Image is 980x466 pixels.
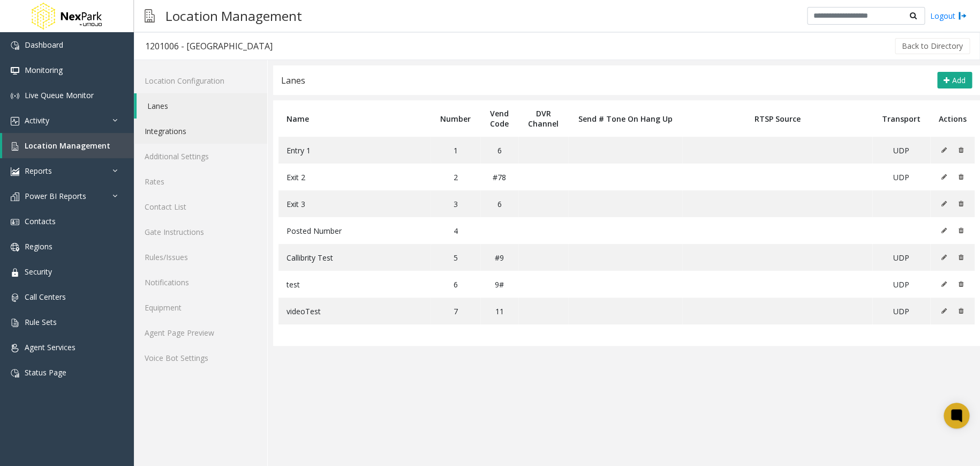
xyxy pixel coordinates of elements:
a: Rates [134,169,267,194]
a: Integrations [134,119,267,144]
span: Reports [25,166,52,176]
th: Transport [872,100,930,137]
img: logout [958,10,967,21]
span: Monitoring [25,65,63,75]
button: Back to Directory [895,38,970,54]
span: Live Queue Monitor [25,90,94,100]
th: Name [278,100,431,137]
th: Send # Tone On Hang Up [568,100,682,137]
td: 6 [480,190,518,217]
img: 'icon' [11,41,19,50]
td: UDP [872,244,930,271]
a: Lanes [137,93,267,119]
span: Contacts [25,216,56,226]
span: Exit 3 [287,199,305,209]
img: 'icon' [11,293,19,302]
a: Location Management [2,133,134,158]
a: Rules/Issues [134,245,267,270]
span: Power BI Reports [25,191,86,201]
span: Dashboard [25,40,63,50]
td: 6 [431,271,480,298]
a: Notifications [134,270,267,295]
td: 1 [431,137,480,164]
span: Callibrity Test [287,253,333,263]
div: Lanes [281,73,305,87]
img: 'icon' [11,344,19,352]
th: Actions [930,100,975,137]
td: UDP [872,164,930,190]
td: 4 [431,217,480,244]
span: videoTest [287,306,321,316]
td: 9# [480,271,518,298]
span: Rule Sets [25,317,57,327]
td: 5 [431,244,480,271]
a: Contact List [134,194,267,219]
img: pageIcon [145,3,155,29]
span: Posted Number [287,226,342,236]
img: 'icon' [11,142,19,151]
span: Call Centers [25,292,66,302]
button: Add [937,72,972,89]
th: Number [431,100,480,137]
img: 'icon' [11,268,19,277]
span: test [287,279,300,290]
span: Security [25,267,52,277]
td: UDP [872,298,930,324]
td: UDP [872,271,930,298]
a: Location Configuration [134,68,267,93]
a: Gate Instructions [134,219,267,245]
span: Entry 1 [287,145,311,156]
th: RTSP Source [682,100,872,137]
a: Voice Bot Settings [134,345,267,371]
span: Add [952,75,966,85]
td: 11 [480,298,518,324]
th: DVR Channel [518,100,568,137]
img: 'icon' [11,319,19,327]
a: Additional Settings [134,144,267,169]
span: Regions [25,241,52,252]
img: 'icon' [11,218,19,226]
a: Logout [930,10,967,21]
td: 2 [431,164,480,190]
td: #78 [480,164,518,190]
a: Equipment [134,295,267,320]
img: 'icon' [11,66,19,75]
th: Vend Code [480,100,518,137]
img: 'icon' [11,92,19,100]
img: 'icon' [11,243,19,252]
span: Exit 2 [287,172,305,182]
img: 'icon' [11,369,19,378]
td: #9 [480,244,518,271]
img: 'icon' [11,167,19,176]
div: 1201006 - [GEOGRAPHIC_DATA] [145,39,273,53]
img: 'icon' [11,193,19,201]
span: Agent Services [25,342,76,352]
a: Agent Page Preview [134,320,267,345]
td: 3 [431,190,480,217]
img: 'icon' [11,117,19,125]
span: Location Management [25,140,110,151]
h3: Location Management [160,3,307,29]
span: Status Page [25,367,66,378]
td: 7 [431,298,480,324]
span: Activity [25,115,49,125]
td: 6 [480,137,518,164]
td: UDP [872,137,930,164]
